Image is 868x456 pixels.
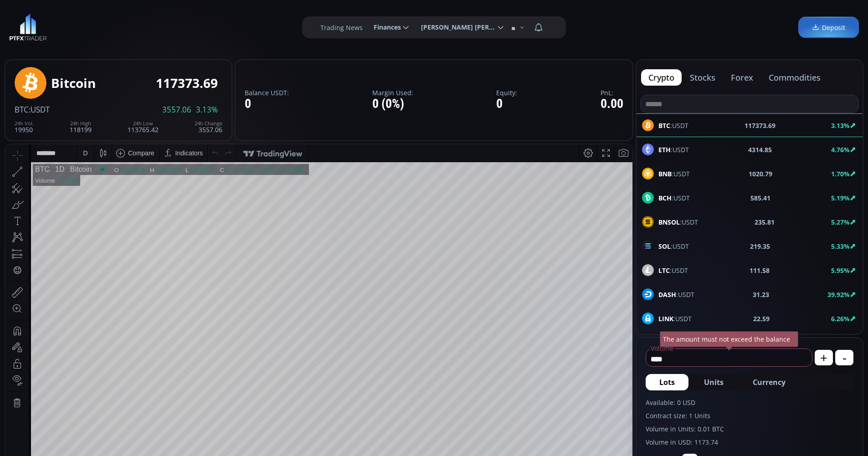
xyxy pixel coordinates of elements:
[658,290,694,299] span: :USDT
[601,97,623,111] div: 0.00
[646,398,853,407] label: Available: 0 USD
[601,89,623,96] label: PnL:
[496,97,517,111] div: 0
[15,121,34,126] div: 24h Vol.
[103,400,110,407] div: 1d
[162,106,191,114] span: 3557.06
[195,121,222,133] div: 3557.06
[659,377,675,388] span: Lots
[658,241,689,251] span: :USDT
[77,5,82,12] div: D
[70,121,92,133] div: 118199
[739,374,799,390] button: Currency
[128,121,159,126] div: 24h Low
[29,104,50,115] span: :USDT
[579,395,591,412] div: Toggle Percentage
[44,21,59,29] div: 1D
[750,241,770,251] b: 219.35
[658,266,688,275] span: :USDT
[15,121,34,133] div: 19950
[812,23,845,32] span: Deposit
[21,373,25,385] div: Hide Drawings Toolbar
[59,400,68,407] div: 3m
[641,69,682,86] button: crypto
[219,22,247,29] div: 117373.69
[180,22,184,29] div: L
[831,145,850,154] b: 4.76%
[128,121,159,133] div: 113765.42
[122,395,137,412] div: Go to
[835,350,853,365] button: -
[753,314,770,323] b: 22.59
[831,194,850,202] b: 5.19%
[415,18,496,36] span: [PERSON_NAME] [PERSON_NAME]
[815,350,833,365] button: +
[646,374,688,390] button: Lots
[753,377,786,388] span: Currency
[658,242,671,251] b: SOL
[658,169,672,178] b: BNB
[156,76,218,90] div: 117373.69
[704,377,724,388] span: Units
[245,97,289,111] div: 0
[520,395,570,412] button: 19:12:14 (UTC)
[123,5,149,12] div: Compare
[245,89,289,96] label: Balance USDT:
[748,145,772,154] b: 4314.85
[660,331,798,347] div: The amount must not exceed the balance
[798,17,859,38] a: Deposit
[658,193,690,203] span: :USDT
[51,76,96,90] div: Bitcoin
[658,290,676,299] b: DASH
[690,374,737,390] button: Units
[750,193,770,203] b: 585.41
[33,400,40,407] div: 5y
[90,400,97,407] div: 5d
[30,21,44,29] div: BTC
[144,22,149,29] div: H
[831,314,850,323] b: 6.26%
[658,145,689,154] span: :USDT
[658,169,690,179] span: :USDT
[108,22,113,29] div: O
[184,22,211,29] div: 113966.67
[372,89,413,96] label: Margin Used:
[9,14,47,41] img: LOGO
[755,217,775,227] b: 235.81
[750,266,770,275] b: 111.58
[320,23,363,32] label: Trading News
[8,122,15,130] div: 
[496,89,517,96] label: Equity:
[658,266,670,275] b: LTC
[74,400,83,407] div: 1m
[658,314,673,323] b: LINK
[93,21,101,29] div: Market open
[610,400,622,407] div: auto
[15,104,29,115] span: BTC
[831,218,850,226] b: 5.27%
[170,5,198,12] div: Indicators
[658,218,680,226] b: BNSOL
[658,145,671,154] b: ETH
[591,395,606,412] div: Toggle Log Scale
[658,217,698,227] span: :USDT
[196,106,218,114] span: 3.13%
[646,411,853,420] label: Contract size: 1 Units
[831,266,850,275] b: 5.95%
[53,33,72,40] div: 17.18K
[724,69,760,86] button: forex
[683,69,723,86] button: stocks
[753,290,769,299] b: 31.23
[749,169,772,179] b: 1020.79
[761,69,828,86] button: commodities
[831,242,850,251] b: 5.33%
[59,21,86,29] div: Bitcoin
[70,121,92,126] div: 24h High
[372,97,413,111] div: 0 (0%)
[215,22,219,29] div: C
[658,194,672,202] b: BCH
[646,437,853,447] label: Volume in USD: 1173.74
[149,22,177,29] div: 118199.00
[646,424,853,434] label: Volume in Units: 0.01 BTC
